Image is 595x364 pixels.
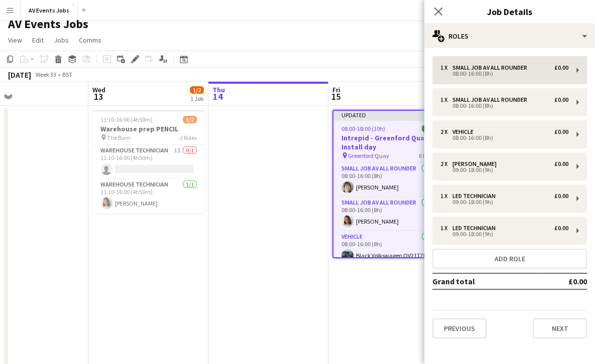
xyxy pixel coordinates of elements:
h3: Warehouse prep PENCIL [92,124,205,133]
button: AV Events Jobs [21,1,78,20]
div: 09:00-18:00 (9h) [440,200,568,205]
span: Wed [92,85,105,94]
div: £0.00 [554,160,568,167]
span: Edit [32,36,44,45]
span: View [8,36,22,45]
div: Small Job AV All Rounder [452,64,531,71]
div: £0.00 [554,193,568,200]
div: Vehicle [452,128,478,135]
div: Updated [333,111,444,119]
span: 13 [91,91,105,102]
span: Jobs [54,36,69,45]
h1: AV Events Jobs [8,17,88,32]
div: Roles [424,24,595,48]
span: Comms [79,36,101,45]
span: 11:10-16:00 (4h50m) [100,116,153,123]
div: £0.00 [554,225,568,232]
a: Edit [28,34,48,47]
app-card-role: Small Job AV All Rounder1/108:00-16:00 (8h)[PERSON_NAME] [333,163,444,197]
div: £0.00 [554,128,568,135]
td: £0.00 [539,273,587,289]
div: 09:00-18:00 (9h) [440,167,568,172]
span: 14 [211,91,225,102]
span: Thu [212,85,225,94]
div: 1 x [440,96,452,103]
div: 1 Job [190,95,203,102]
div: [PERSON_NAME] [452,160,501,167]
div: BST [62,71,72,78]
h3: Job Details [424,5,595,18]
span: Fri [332,85,340,94]
button: Add role [432,249,587,269]
app-card-role: Warehouse Technician1I0/111:10-16:00 (4h50m) [92,145,205,179]
td: Grand total [432,273,539,289]
span: 6 Roles [419,152,436,159]
app-job-card: Updated08:00-18:00 (10h)8/8Intrepid - Greenford Quay - Install day Greenford Quay6 RolesSmall Job... [332,110,445,258]
span: The Barn [107,134,131,141]
a: Jobs [50,34,73,47]
div: 1 x [440,225,452,232]
span: 2 Roles [180,134,197,141]
app-card-role: Vehicle2/208:00-16:00 (8h)Black Volkswagen OV21TZB [333,231,444,280]
span: Week 33 [33,71,58,78]
span: 15 [331,91,340,102]
div: Small Job AV All Rounder [452,96,531,103]
span: 8/8 [422,125,436,132]
div: 1 x [440,64,452,71]
app-card-role: Warehouse Technician1/111:10-16:00 (4h50m)[PERSON_NAME] [92,179,205,213]
button: Previous [432,318,487,338]
div: LED Technician [452,193,500,200]
span: 1/2 [190,86,204,94]
div: £0.00 [554,96,568,103]
div: 08:00-16:00 (8h) [440,71,568,76]
app-card-role: Small Job AV All Rounder1/108:00-16:00 (8h)[PERSON_NAME] [333,197,444,231]
span: 1/2 [183,116,197,123]
div: 1 x [440,193,452,200]
h3: Intrepid - Greenford Quay - Install day [333,133,444,151]
div: 2 x [440,160,452,167]
span: Greenford Quay [348,152,389,159]
div: LED Technician [452,225,500,232]
a: Comms [75,34,105,47]
div: 09:00-18:00 (9h) [440,232,568,237]
div: 08:00-16:00 (8h) [440,103,568,108]
a: View [4,34,26,47]
div: 08:00-16:00 (8h) [440,135,568,140]
div: 2 x [440,128,452,135]
div: [DATE] [8,70,31,80]
button: Next [533,318,587,338]
span: 08:00-18:00 (10h) [341,125,385,132]
app-job-card: 11:10-16:00 (4h50m)1/2Warehouse prep PENCIL The Barn2 RolesWarehouse Technician1I0/111:10-16:00 (... [92,110,205,213]
div: £0.00 [554,64,568,71]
